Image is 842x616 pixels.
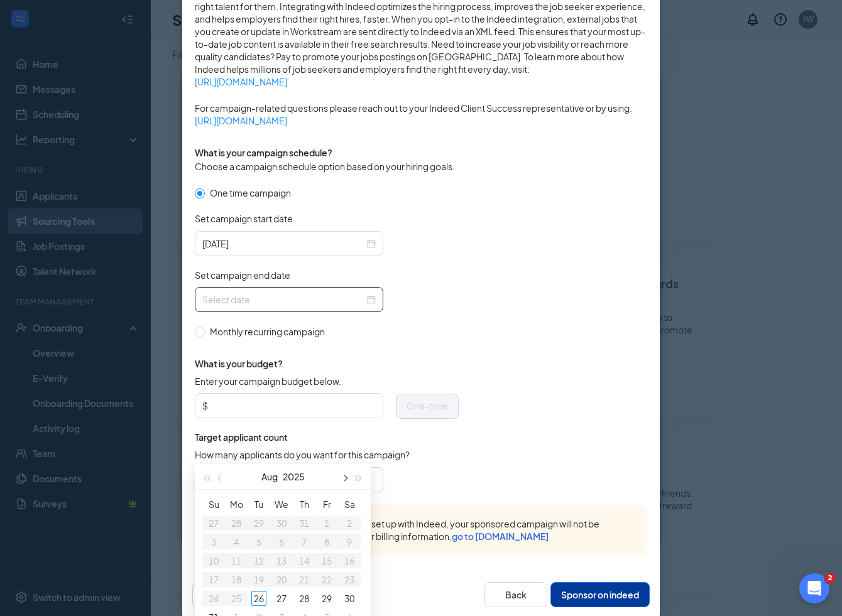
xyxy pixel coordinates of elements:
td: 2025-08-29 [315,589,338,608]
span: What is your campaign schedule? [195,147,332,158]
span: For campaign-related questions please reach out to your Indeed Client Success representative or b... [195,102,647,127]
button: Back [484,582,547,607]
span: Please note that if your billing is not set up with Indeed, your sponsored campaign will not be a... [229,517,635,543]
span: What is your budget? [195,357,459,370]
th: Mo [225,495,248,514]
button: 2025 [283,464,305,489]
td: 2025-08-30 [338,589,361,608]
iframe: Intercom live chat [799,573,829,603]
span: $ [202,396,208,415]
th: Sa [338,495,361,514]
th: We [270,495,293,514]
td: 2025-08-28 [293,589,315,608]
span: Monthly recurring campaign [205,325,330,338]
th: Fr [315,495,338,514]
span: Target applicant count [195,431,459,443]
button: Cancel [192,582,255,607]
div: 30 [342,591,357,606]
input: Select date [202,293,364,306]
span: How many applicants do you want for this campaign? [195,448,410,461]
th: Su [202,495,225,514]
span: One-time [407,400,448,411]
span: One time campaign [205,186,296,200]
td: 2025-08-27 [270,589,293,608]
span: Set campaign end date [195,269,290,281]
a: go to [DOMAIN_NAME] [452,531,549,542]
div: 28 [297,591,312,606]
span: Set campaign start date [195,212,293,225]
button: Aug [261,464,278,489]
a: [URL][DOMAIN_NAME] [195,114,647,127]
th: Tu [248,495,270,514]
span: Choose a campaign schedule option based on your hiring goals. [195,161,455,172]
td: 2025-08-26 [248,589,270,608]
span: Enter your campaign budget below. [195,375,341,387]
input: 2025-08-26 [202,237,364,251]
button: Sponsor on indeed [550,582,650,607]
div: 26 [251,591,266,606]
a: [URL][DOMAIN_NAME] [195,75,647,88]
div: 27 [274,591,289,606]
th: Th [293,495,315,514]
span: 2 [825,573,835,583]
div: 29 [319,591,334,606]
